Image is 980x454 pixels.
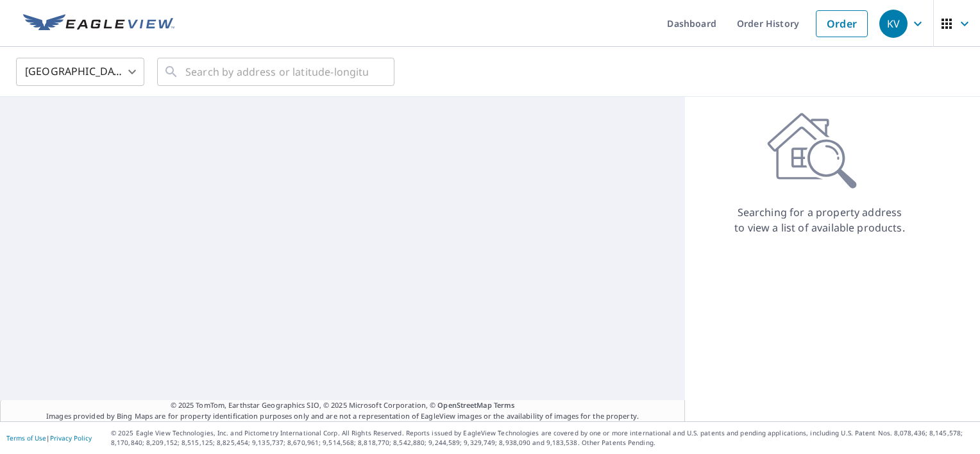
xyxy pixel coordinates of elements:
[6,433,46,442] a: Terms of Use
[185,54,368,90] input: Search by address or latitude-longitude
[50,433,92,442] a: Privacy Policy
[437,400,491,410] a: OpenStreetMap
[111,428,974,448] p: © 2025 Eagle View Technologies, Inc. and Pictometry International Corp. All Rights Reserved. Repo...
[6,434,92,442] p: |
[734,205,906,235] p: Searching for a property address to view a list of available products.
[171,400,515,411] span: © 2025 TomTom, Earthstar Geographics SIO, © 2025 Microsoft Corporation, ©
[816,10,868,37] a: Order
[16,54,144,90] div: [GEOGRAPHIC_DATA]
[23,14,174,33] img: EV Logo
[494,400,515,410] a: Terms
[879,10,908,38] div: KV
